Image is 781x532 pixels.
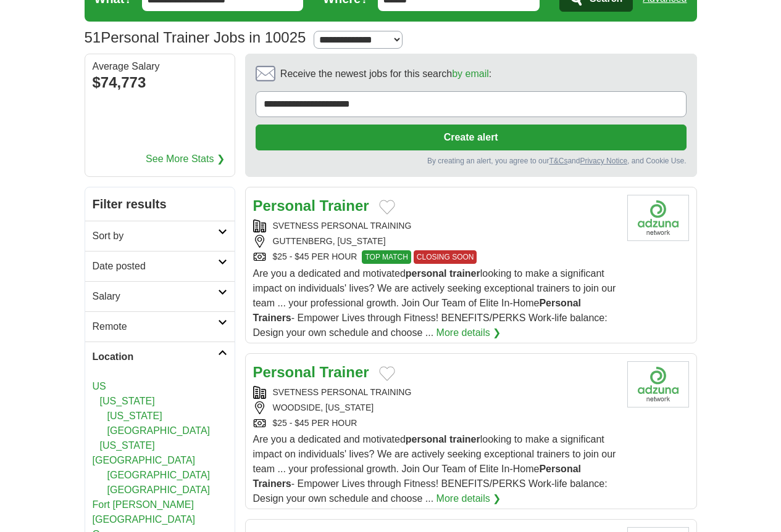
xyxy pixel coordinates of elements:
strong: Personal [539,298,581,308]
h2: Salary [93,289,218,304]
strong: Personal [253,364,315,380]
a: Date posted [85,251,235,281]
strong: Personal [253,197,315,214]
a: [US_STATE] [100,440,155,451]
a: Remote [85,311,235,342]
a: [US_STATE] [100,396,155,406]
h2: Location [93,350,218,364]
span: Receive the newest jobs for this search : [280,67,491,81]
span: Are you a dedicated and motivated looking to make a significant impact on individuals' lives? We ... [253,268,616,338]
a: More details ❯ [436,325,501,340]
h2: Date posted [93,259,218,274]
a: [GEOGRAPHIC_DATA] [93,455,196,465]
h2: Sort by [93,229,218,243]
a: See More Stats ❯ [146,152,225,166]
a: [GEOGRAPHIC_DATA] [93,514,196,525]
strong: Trainer [320,364,369,380]
button: Add to favorite jobs [379,366,395,381]
strong: personal [406,268,447,279]
a: Location [85,342,235,372]
div: $25 - $45 PER HOUR [253,417,617,430]
div: $74,773 [93,72,227,94]
a: Personal Trainer [253,197,369,214]
strong: Trainers [253,313,291,323]
a: [GEOGRAPHIC_DATA] [107,470,211,480]
strong: trainer [449,434,480,444]
span: CLOSING SOON [414,250,477,264]
h2: Remote [93,319,218,334]
a: Privacy Notice [580,157,627,165]
a: Sort by [85,221,235,251]
a: Personal Trainer [253,364,369,380]
strong: Trainer [320,197,369,214]
button: Add to favorite jobs [379,200,395,215]
a: US [93,381,106,391]
strong: Trainers [253,478,291,489]
div: WOODSIDE, [US_STATE] [253,401,617,414]
div: SVETNESS PERSONAL TRAINING [253,386,617,399]
img: Company logo [627,361,689,407]
div: GUTTENBERG, [US_STATE] [253,235,617,248]
a: More details ❯ [436,491,501,506]
h2: Filter results [85,187,235,221]
div: Average Salary [93,62,227,72]
div: $25 - $45 PER HOUR [253,250,617,264]
img: Company logo [627,195,689,241]
div: SVETNESS PERSONAL TRAINING [253,219,617,232]
a: by email [452,68,489,79]
strong: personal [406,434,447,444]
button: Create alert [256,125,687,150]
h1: Personal Trainer Jobs in 10025 [85,29,306,46]
strong: trainer [449,268,480,279]
span: Are you a dedicated and motivated looking to make a significant impact on individuals' lives? We ... [253,434,616,504]
a: [US_STATE][GEOGRAPHIC_DATA] [107,411,211,436]
strong: Personal [539,464,581,474]
a: T&Cs [549,157,567,165]
a: [GEOGRAPHIC_DATA] [107,485,211,495]
a: Fort [PERSON_NAME] [93,499,194,510]
div: By creating an alert, you agree to our and , and Cookie Use. [256,155,687,166]
span: 51 [85,27,101,49]
a: Salary [85,281,235,311]
span: TOP MATCH [362,250,411,264]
